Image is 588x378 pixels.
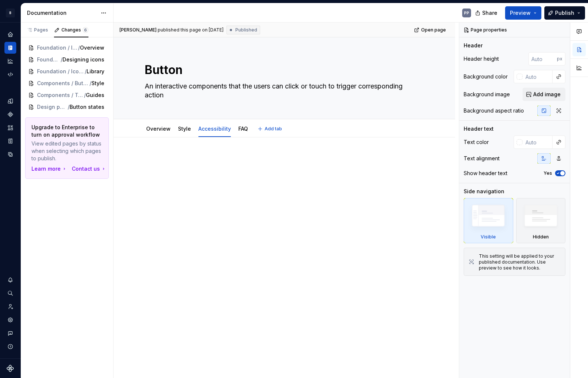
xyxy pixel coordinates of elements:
a: Data sources [4,148,16,160]
span: Add tab [265,126,282,132]
a: Open page [412,25,449,35]
span: Open page [421,27,446,33]
button: Share [471,6,502,20]
span: Components / Table [37,91,84,99]
span: Published [235,27,257,33]
span: Foundation / Icons [37,56,61,63]
button: Notifications [4,274,16,286]
a: Overview [146,126,171,132]
div: PP [464,10,469,16]
a: Invite team [4,301,16,312]
label: Yes [544,170,552,176]
div: Header [464,42,483,49]
button: Search ⌘K [4,287,16,299]
a: Assets [4,122,16,134]
span: Design patterns [37,103,68,111]
div: Storybook stories [4,135,16,147]
div: Pages [27,27,48,33]
span: / [78,44,80,51]
a: Components / Button/Style [25,77,109,89]
a: Design tokens [4,95,16,107]
button: Contact support [4,327,16,339]
a: Learn more [31,165,67,173]
p: View edited pages by status when selecting which pages to publish. [31,140,103,162]
span: Guides [86,91,104,99]
a: Code automation [4,68,16,80]
div: Contact us [72,165,107,173]
span: Components / Button [37,80,90,87]
div: Background color [464,73,508,80]
div: Side navigation [464,188,504,195]
input: Auto [523,136,552,149]
a: Design patterns/Button states [25,101,109,113]
span: Foundation / Icons [37,68,85,75]
div: Background aspect ratio [464,107,524,114]
textarea: Button [143,61,423,79]
button: B [1,5,19,21]
span: / [85,68,87,75]
a: Analytics [4,55,16,67]
span: Preview [510,9,531,17]
svg: Supernova Logo [7,365,14,372]
span: 6 [83,27,88,33]
div: Visible [481,234,496,240]
span: / [68,103,70,111]
span: Style [91,80,104,87]
a: FAQ [238,126,248,132]
a: Components / Table/Guides [25,89,109,101]
input: Auto [523,70,552,83]
a: Home [4,29,16,40]
span: Designing icons [63,56,104,63]
a: Components [4,108,16,120]
div: FAQ [235,121,251,136]
button: Publish [544,6,585,20]
span: Share [482,9,497,17]
button: Add tab [255,124,285,134]
p: Upgrade to Enterprise to turn on approval workflow [31,124,103,138]
div: Accessibility [195,121,234,136]
a: Settings [4,314,16,326]
span: Foundation / Icons [37,44,78,51]
span: / [84,91,86,99]
a: Accessibility [198,126,231,132]
div: Changes [61,27,88,33]
a: Foundation / Icons/Library [25,66,109,77]
a: Foundation / Icons/Designing icons [25,54,109,66]
div: Documentation [4,42,16,54]
div: Header height [464,55,499,63]
a: Style [178,126,191,132]
span: Publish [555,9,574,17]
div: Hidden [533,234,549,240]
div: published this page on [DATE] [158,27,224,33]
span: Library [87,68,104,75]
div: Style [175,121,194,136]
span: Overview [80,44,104,51]
input: Auto [528,52,557,66]
span: / [61,56,63,63]
div: Background image [464,91,510,98]
span: Add image [533,91,561,98]
span: / [90,80,91,87]
div: Header text [464,125,494,133]
span: Button states [70,103,104,111]
div: Show header text [464,170,507,177]
div: Hidden [516,198,566,243]
div: B [6,9,15,17]
div: Visible [464,198,513,243]
button: Preview [505,6,541,20]
div: Text alignment [464,155,500,162]
p: px [557,56,562,62]
div: Documentation [27,9,97,17]
button: Add image [523,88,565,101]
div: Overview [143,121,174,136]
